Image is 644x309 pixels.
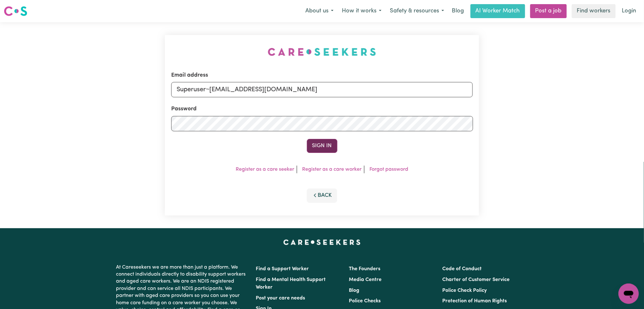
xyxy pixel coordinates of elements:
button: Back [307,189,337,203]
a: Protection of Human Rights [442,299,507,304]
a: Find a Support Worker [256,266,309,271]
button: Safety & resources [386,4,448,18]
a: Careseekers logo [4,4,27,18]
a: Find a Mental Health Support Worker [256,277,326,290]
a: Police Check Policy [442,288,487,293]
a: Careseekers home page [283,240,361,245]
a: Police Checks [349,299,381,304]
a: Post your care needs [256,296,305,301]
a: Charter of Customer Service [442,277,510,282]
button: Sign In [307,139,337,153]
a: AI Worker Match [471,4,525,18]
a: Find workers [572,4,616,18]
a: Register as a care seeker [236,167,294,172]
a: Media Centre [349,277,382,282]
button: How it works [338,4,386,18]
a: Post a job [530,4,567,18]
a: Blog [448,4,468,18]
label: Email address [171,71,208,79]
iframe: Button to launch messaging window [619,284,639,304]
input: Email address [171,82,473,97]
label: Password [171,105,197,113]
img: Careseekers logo [4,5,27,17]
button: About us [301,4,338,18]
a: The Founders [349,266,381,271]
a: Code of Conduct [442,266,482,271]
a: Register as a care worker [302,167,362,172]
a: Forgot password [369,167,408,172]
a: Blog [349,288,360,293]
a: Login [618,4,640,18]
